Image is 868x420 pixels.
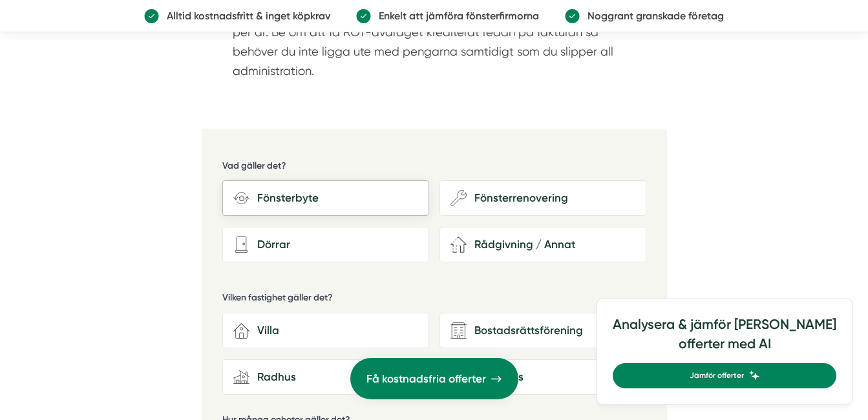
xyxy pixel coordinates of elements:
[690,370,744,382] span: Jämför offerter
[159,8,330,24] p: Alltid kostnadsfritt & inget köpkrav
[222,291,333,308] h5: Vilken fastighet gäller det?
[613,315,836,363] h4: Analysera & jämför [PERSON_NAME] offerter med AI
[613,363,836,388] a: Jämför offerter
[366,370,486,388] span: Få kostnadsfria offerter
[580,8,724,24] p: Noggrant granskade företag
[371,8,539,24] p: Enkelt att jämföra fönsterfirmorna
[350,358,518,399] a: Få kostnadsfria offerter
[222,160,286,176] h5: Vad gäller det?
